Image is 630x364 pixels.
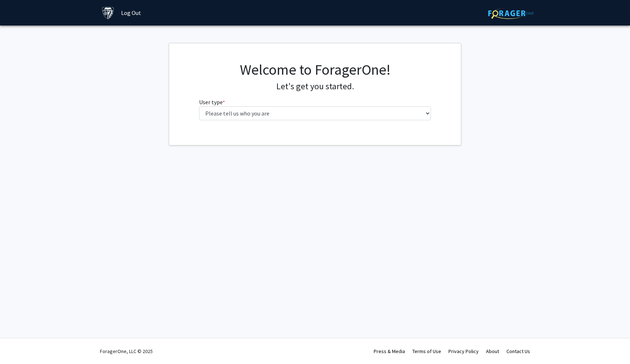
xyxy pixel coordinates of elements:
a: Contact Us [506,348,530,355]
a: Terms of Use [412,348,441,355]
label: User type [199,98,225,106]
div: ForagerOne, LLC © 2025 [100,338,153,364]
h4: Let's get you started. [199,81,431,92]
a: Press & Media [374,348,405,355]
a: About [486,348,499,355]
a: Privacy Policy [448,348,479,355]
img: Johns Hopkins University Logo [102,7,114,19]
img: ForagerOne Logo [488,8,534,19]
iframe: Chat [5,331,31,359]
h1: Welcome to ForagerOne! [199,61,431,78]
